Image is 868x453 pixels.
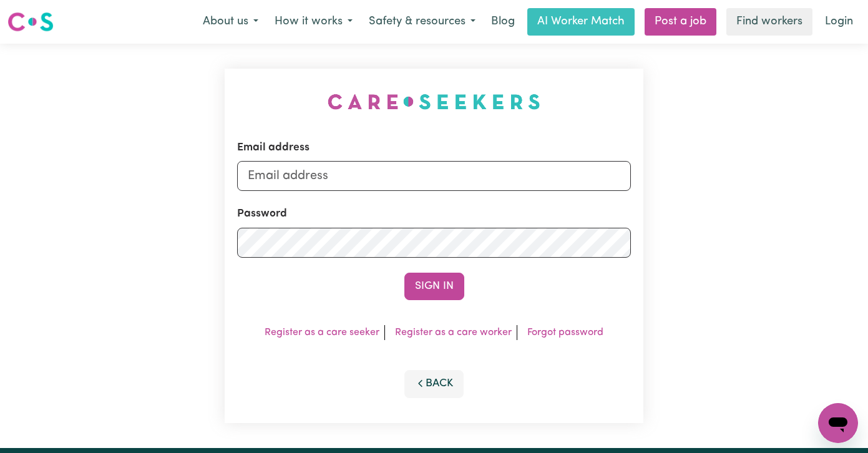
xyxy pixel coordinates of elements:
[404,370,464,397] button: Back
[195,9,266,35] button: About us
[7,7,54,36] a: Careseekers logo
[645,8,716,36] a: Post a job
[265,328,379,338] a: Register as a care seeker
[527,8,635,36] a: AI Worker Match
[527,328,603,338] a: Forgot password
[484,8,522,36] a: Blog
[726,8,812,36] a: Find workers
[361,9,484,35] button: Safety & resources
[404,273,464,300] button: Sign In
[237,206,287,222] label: Password
[266,9,361,35] button: How it works
[7,11,54,33] img: Careseekers logo
[237,140,310,156] label: Email address
[395,328,512,338] a: Register as a care worker
[817,8,861,36] a: Login
[818,403,858,443] iframe: Button to launch messaging window
[237,161,631,191] input: Email address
